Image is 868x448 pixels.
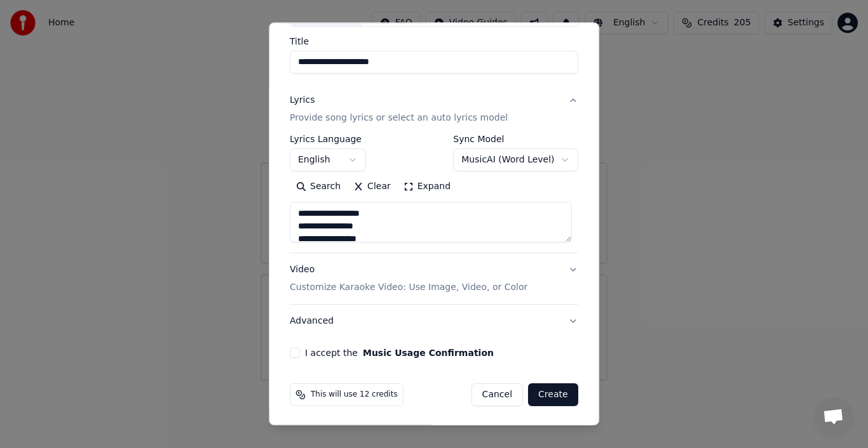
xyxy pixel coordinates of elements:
button: I accept the [363,348,494,357]
button: VideoCustomize Karaoke Video: Use Image, Video, or Color [290,253,578,304]
label: I accept the [305,348,494,357]
p: Customize Karaoke Video: Use Image, Video, or Color [290,281,527,294]
button: Expand [397,176,457,197]
button: Cancel [471,383,523,406]
p: Provide song lyrics or select an auto lyrics model [290,112,508,124]
div: Lyrics [290,94,315,107]
label: Title [290,37,578,46]
span: This will use 12 credits [311,390,398,400]
div: Video [290,263,527,294]
div: LyricsProvide song lyrics or select an auto lyrics model [290,135,578,253]
div: Choose File [290,3,362,26]
button: LyricsProvide song lyrics or select an auto lyrics model [290,84,578,135]
button: Clear [347,176,397,197]
label: Lyrics Language [290,135,366,143]
button: Advanced [290,305,578,338]
label: Sync Model [453,135,578,143]
button: Search [290,176,347,197]
button: Create [528,383,578,406]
